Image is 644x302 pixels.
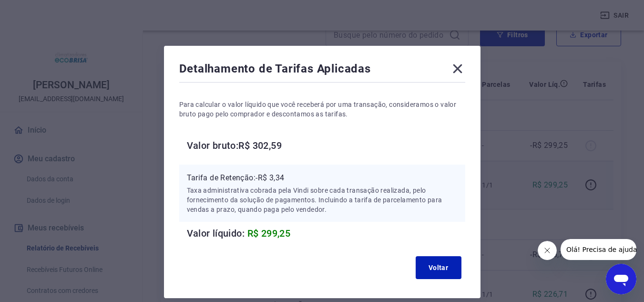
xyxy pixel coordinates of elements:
h6: Valor líquido: [187,226,465,241]
span: Olá! Precisa de ajuda? [6,7,80,14]
iframe: Mensagem da empresa [561,239,636,260]
p: Taxa administrativa cobrada pela Vindi sobre cada transação realizada, pelo fornecimento da soluç... [187,186,458,214]
button: Voltar [416,256,461,279]
span: R$ 299,25 [247,228,291,239]
iframe: Botão para abrir a janela de mensagens [606,264,636,294]
p: Para calcular o valor líquido que você receberá por uma transação, consideramos o valor bruto pag... [179,100,465,119]
iframe: Fechar mensagem [538,241,557,260]
div: Detalhamento de Tarifas Aplicadas [179,61,465,80]
h6: Valor bruto: R$ 302,59 [187,138,465,153]
p: Tarifa de Retenção: -R$ 3,34 [187,172,458,184]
